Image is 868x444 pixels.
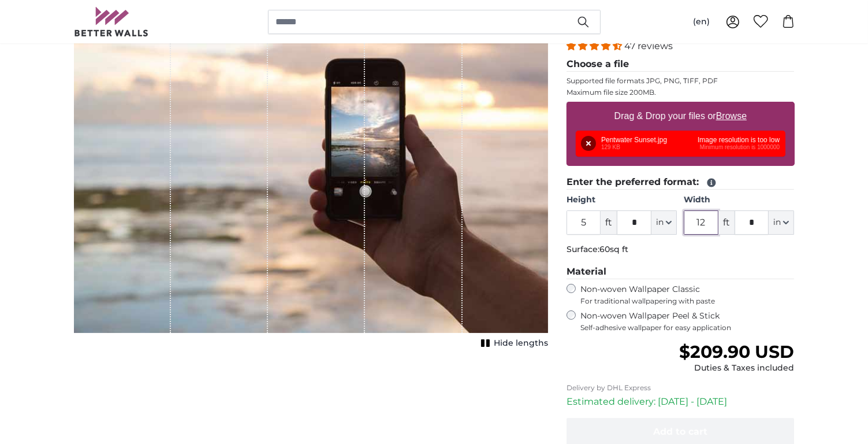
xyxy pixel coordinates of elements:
[601,210,617,235] span: ft
[567,175,795,190] legend: Enter the preferred format:
[580,297,795,306] span: For traditional wallpapering with paste
[769,210,794,235] button: in
[651,210,677,235] button: in
[567,265,795,279] legend: Material
[580,310,795,332] label: Non-woven Wallpaper Peel & Stick
[679,362,794,374] div: Duties & Taxes included
[624,40,673,51] span: 47 reviews
[567,395,795,409] p: Estimated delivery: [DATE] - [DATE]
[684,12,719,32] button: (en)
[567,57,795,72] legend: Choose a file
[718,210,735,235] span: ft
[656,217,664,228] span: in
[653,426,707,437] span: Add to cart
[567,88,795,97] p: Maximum file size 200MB.
[74,7,149,36] img: Betterwalls
[567,40,624,51] span: 4.38 stars
[580,284,795,306] label: Non-woven Wallpaper Classic
[679,341,794,362] span: $209.90 USD
[567,244,795,256] p: Surface:
[478,335,548,351] button: Hide lengths
[609,105,751,128] label: Drag & Drop your files or
[773,217,781,228] span: in
[684,194,794,206] label: Width
[716,111,747,121] u: Browse
[567,194,677,206] label: Height
[580,323,795,332] span: Self-adhesive wallpaper for easy application
[567,383,795,393] p: Delivery by DHL Express
[567,76,795,86] p: Supported file formats JPG, PNG, TIFF, PDF
[494,338,548,349] span: Hide lengths
[599,244,628,254] span: 60sq ft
